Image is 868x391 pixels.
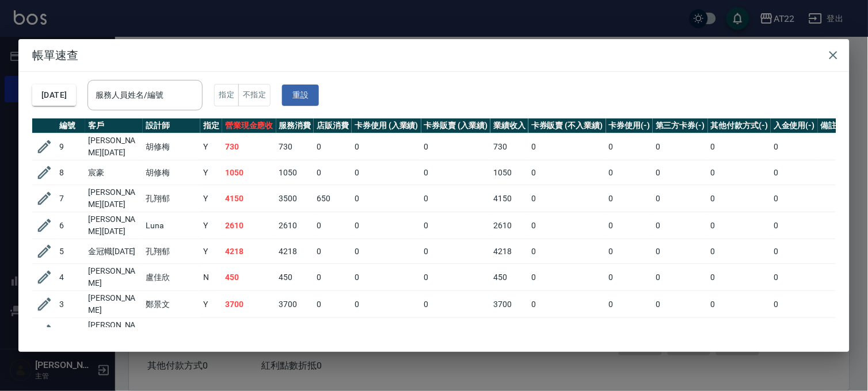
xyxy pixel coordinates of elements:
td: 7 [56,185,85,212]
th: 卡券販賣 (入業績) [421,118,491,133]
td: 450 [222,264,276,291]
button: 重設 [282,85,319,106]
td: 胡修梅 [143,133,200,160]
th: 卡券使用(-) [606,118,653,133]
td: 0 [352,160,421,185]
td: 5 [56,239,85,264]
td: 0 [421,318,491,345]
td: Luna [143,318,200,345]
td: Luna [143,212,200,239]
td: Y [200,160,222,185]
td: Y [200,212,222,239]
td: 0 [771,160,818,185]
td: 3600 [276,318,314,345]
td: 450 [276,264,314,291]
td: 0 [606,291,653,318]
td: 0 [653,291,708,318]
td: 0 [314,239,352,264]
td: 3600 [222,318,276,345]
td: 0 [606,133,653,160]
td: 0 [606,160,653,185]
td: 0 [421,291,491,318]
td: 8 [56,160,85,185]
td: Y [200,133,222,160]
td: 4218 [490,239,528,264]
td: 0 [771,185,818,212]
td: [PERSON_NAME][DATE] [85,212,143,239]
td: 0 [771,318,818,345]
td: 0 [528,264,606,291]
td: 0 [421,212,491,239]
td: 鄭景文 [143,291,200,318]
td: 0 [314,318,352,345]
td: [PERSON_NAME][DATE] [85,133,143,160]
td: 4 [56,264,85,291]
td: 2 [56,318,85,345]
td: 4150 [490,185,528,212]
td: 0 [606,264,653,291]
td: 730 [222,133,276,160]
td: 0 [606,318,653,345]
td: 0 [606,212,653,239]
td: 650 [314,185,352,212]
th: 第三方卡券(-) [653,118,708,133]
td: 730 [276,133,314,160]
td: 0 [352,291,421,318]
td: 0 [421,264,491,291]
button: 指定 [214,84,239,106]
td: 0 [528,291,606,318]
td: 1050 [490,160,528,185]
td: 金冠幟[DATE] [85,239,143,264]
button: 不指定 [238,84,271,106]
td: 0 [708,264,771,291]
th: 服務消費 [276,118,314,133]
th: 營業現金應收 [222,118,276,133]
td: 孔翔郁 [143,239,200,264]
td: 3700 [276,291,314,318]
td: 730 [490,133,528,160]
td: 450 [490,264,528,291]
td: 0 [708,318,771,345]
td: 6 [56,212,85,239]
td: 0 [528,160,606,185]
td: 盧佳欣 [143,264,200,291]
td: 0 [653,239,708,264]
td: 0 [528,133,606,160]
td: 2610 [222,212,276,239]
td: 0 [653,212,708,239]
td: 0 [314,160,352,185]
td: 0 [771,212,818,239]
td: [PERSON_NAME] [85,264,143,291]
th: 卡券使用 (入業績) [352,118,421,133]
td: 1050 [276,160,314,185]
td: 4218 [222,239,276,264]
td: 0 [606,185,653,212]
td: 宸豪 [85,160,143,185]
td: 0 [708,160,771,185]
th: 設計師 [143,118,200,133]
td: 0 [708,239,771,264]
td: 0 [708,185,771,212]
td: 孔翔郁 [143,185,200,212]
td: 0 [352,185,421,212]
td: 0 [314,291,352,318]
td: 0 [528,239,606,264]
td: 0 [653,264,708,291]
td: 0 [314,212,352,239]
td: 0 [708,133,771,160]
td: 0 [771,291,818,318]
td: Y [200,291,222,318]
td: 0 [352,133,421,160]
td: 0 [421,160,491,185]
th: 指定 [200,118,222,133]
td: 0 [771,133,818,160]
td: 0 [352,264,421,291]
td: 3600 [490,318,528,345]
td: 0 [708,212,771,239]
td: 9 [56,133,85,160]
td: 4218 [276,239,314,264]
td: 0 [528,212,606,239]
td: 0 [314,264,352,291]
td: [PERSON_NAME] [85,318,143,345]
td: 3 [56,291,85,318]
